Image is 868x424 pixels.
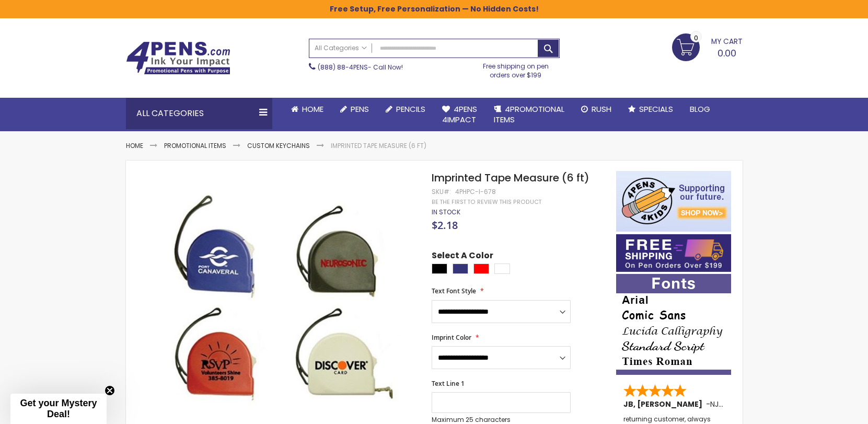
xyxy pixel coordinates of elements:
a: Specials [620,98,681,121]
span: 4Pens 4impact [442,104,477,125]
p: Maximum 25 characters [432,416,571,424]
a: 4Pens4impact [434,98,485,132]
span: Text Line 1 [432,379,465,388]
a: Home [126,141,143,150]
span: Imprinted Tape Measure (6 ft) [432,170,589,185]
span: Blog [690,104,710,114]
span: NJ [710,399,723,409]
a: Rush [573,98,620,121]
span: $2.18 [432,218,458,232]
a: Be the first to review this product [432,198,541,206]
strong: SKU [432,187,451,196]
img: 4Pens Custom Pens and Promotional Products [126,41,230,75]
span: Rush [592,104,611,114]
span: - , [706,399,797,409]
span: Specials [639,104,673,114]
span: Home [302,104,323,114]
iframe: Google Customer Reviews [782,396,868,424]
a: Pencils [377,98,434,121]
a: (888) 88-4PENS [318,63,368,72]
span: JB, [PERSON_NAME] [623,399,706,409]
span: In stock [432,208,460,216]
a: Blog [681,98,719,121]
img: Free shipping on orders over $199 [616,234,731,272]
img: font-personalization-examples [616,274,731,375]
li: Imprinted Tape Measure (6 ft) [331,142,426,150]
div: All Categories [126,98,272,129]
span: 4PROMOTIONAL ITEMS [494,104,564,125]
span: Pencils [396,104,425,114]
span: All Categories [315,44,367,52]
button: Close teaser [105,385,115,396]
span: Imprint Color [432,333,471,342]
a: Pens [332,98,377,121]
span: Select A Color [432,250,493,264]
span: Get your Mystery Deal! [20,398,97,419]
a: All Categories [309,39,372,56]
span: - Call Now! [318,63,403,72]
span: 0 [694,33,698,43]
a: Promotional Items [164,141,226,150]
img: 4pens 4 kids [616,171,731,232]
span: Text Font Style [432,287,476,295]
span: 0.00 [717,47,736,60]
a: Custom Keychains [247,141,310,150]
div: White [494,263,510,274]
div: 4PHPC-I-678 [455,188,496,196]
div: Free shipping on pen orders over $199 [472,58,560,79]
a: 4PROMOTIONALITEMS [485,98,573,132]
div: Get your Mystery Deal!Close teaser [10,394,107,424]
div: Red [473,263,489,274]
a: 0.00 0 [672,33,743,60]
div: Black [432,263,447,274]
a: Home [283,98,332,121]
span: Pens [351,104,369,114]
div: Royal Blue [453,263,468,274]
div: Availability [432,208,460,216]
